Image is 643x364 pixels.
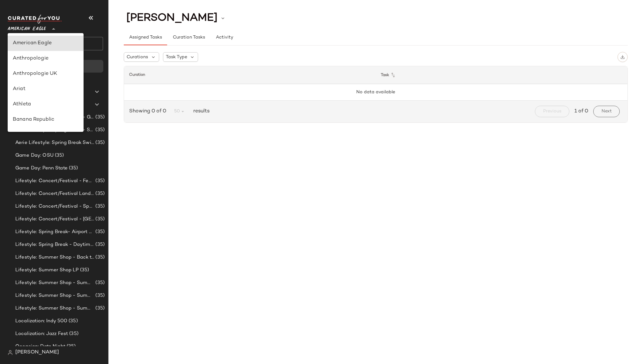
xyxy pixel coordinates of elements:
img: svg%3e [620,55,625,59]
img: svg%3e [8,350,13,355]
span: Assigned Tasks [129,35,162,40]
span: results [191,108,210,115]
span: Activity [216,35,233,40]
span: (35) [67,318,78,325]
span: (35) [54,152,64,159]
span: (35) [94,177,105,185]
span: (35) [94,254,105,261]
span: Lifestyle: Summer Shop - Summer Study Sessions [15,305,94,312]
img: svg%3e [10,63,17,69]
span: (35) [94,114,105,121]
span: Aerie Lifestyle: Spring Break - Girly/Femme [15,114,94,121]
span: (35) [94,139,105,146]
td: No data available [124,84,627,101]
span: Curations [127,54,148,61]
span: Showing 0 of 0 [129,108,169,115]
span: Global Clipboards [22,88,63,96]
span: (35) [94,241,105,248]
span: (35) [68,165,78,172]
span: (34) [45,101,55,108]
span: 1 of 0 [574,108,588,115]
span: (35) [94,216,105,223]
span: Curations [22,101,45,108]
span: [PERSON_NAME] [15,349,59,356]
span: Occasion: Date Night [15,343,65,350]
span: Lifestyle: Summer Shop - Summer Abroad [15,279,94,287]
span: Aerie Lifestyle: Spring Break Swimsuits Landing Page [15,139,94,146]
span: Localization: Indy 500 [15,318,67,325]
span: Lifestyle: Concert/Festival - Femme [15,177,94,185]
span: (35) [94,228,105,236]
span: Game Day: Penn State [15,165,68,172]
span: Localization: Jazz Fest [15,330,68,338]
span: (35) [68,330,78,338]
span: Lifestyle: Spring Break - Daytime Casual [15,241,94,248]
span: Task Type [166,54,187,61]
span: Lifestyle: Summer Shop - Back to School Essentials [15,254,94,261]
span: Lifestyle: Summer Shop LP [15,267,79,274]
span: All Products [22,75,50,83]
span: (35) [94,190,105,197]
span: (35) [94,203,105,210]
span: Dashboard [20,63,46,70]
span: Lifestyle: Summer Shop - Summer Internship [15,292,94,299]
span: Lifestyle: Concert/Festival - [GEOGRAPHIC_DATA] [15,216,94,223]
span: (35) [94,305,105,312]
span: Lifestyle: Spring Break- Airport Style [15,228,94,236]
span: (35) [65,343,76,350]
button: Next [593,106,620,117]
span: (35) [94,292,105,299]
th: Curation [124,66,376,84]
span: (35) [94,279,105,287]
span: Aerie Lifestyle: Spring Break - Sporty [15,126,94,134]
img: cfy_white_logo.C9jOOHJF.svg [8,15,62,24]
span: Lifestyle: Concert/Festival - Sporty [15,203,94,210]
span: (35) [94,126,105,134]
span: Lifestyle: Concert/Festival Landing Page [15,190,94,197]
span: (0) [63,88,71,96]
th: Task [376,66,627,84]
span: Game Day: OSU [15,152,54,159]
span: (35) [79,267,89,274]
span: American Eagle [8,22,46,33]
span: [PERSON_NAME] [126,12,218,24]
span: Next [601,109,612,114]
span: Curation Tasks [172,35,205,40]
